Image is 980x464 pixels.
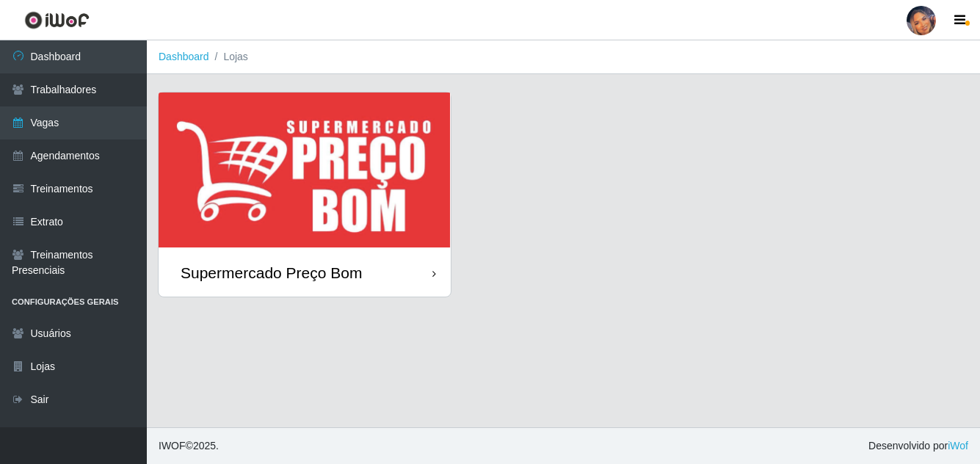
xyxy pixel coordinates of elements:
a: Supermercado Preço Bom [159,93,451,297]
img: CoreUI Logo [24,11,90,29]
span: Desenvolvido por [868,438,968,454]
nav: breadcrumb [147,40,980,74]
li: Lojas [209,49,248,65]
span: © 2025 . [159,438,219,454]
a: iWof [948,440,968,452]
div: Supermercado Preço Bom [181,264,362,282]
a: Dashboard [159,51,209,62]
span: IWOF [159,440,186,452]
img: cardImg [159,93,451,249]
